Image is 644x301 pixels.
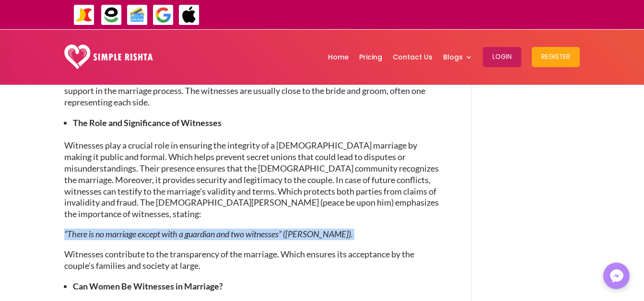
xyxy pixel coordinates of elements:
[127,4,148,26] img: Credit Cards
[359,32,382,82] a: Pricing
[64,51,426,107] span: One of the important [DEMOGRAPHIC_DATA] marriage rules is the requirement of witnesses. [DEMOGRAP...
[607,266,626,286] img: Messenger
[393,32,433,82] a: Contact Us
[64,249,414,271] span: Witnesses contribute to the transparency of the marriage. Which ensures its acceptance by the cou...
[152,4,174,26] img: GooglePay-icon
[73,4,95,26] img: JazzCash-icon
[443,32,472,82] a: Blogs
[532,32,580,82] a: Register
[178,4,200,26] img: ApplePay-icon
[73,281,223,291] span: Can Women Be Witnesses in Marriage?
[532,47,580,67] button: Register
[483,32,521,82] a: Login
[64,140,439,219] span: Witnesses play a crucial role in ensuring the integrity of a [DEMOGRAPHIC_DATA] marriage by makin...
[64,229,353,239] span: “There is no marriage except with a guardian and two witnesses” ([PERSON_NAME]).
[101,4,122,26] img: EasyPaisa-icon
[483,47,521,67] button: Login
[328,32,349,82] a: Home
[73,117,222,128] span: The Role and Significance of Witnesses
